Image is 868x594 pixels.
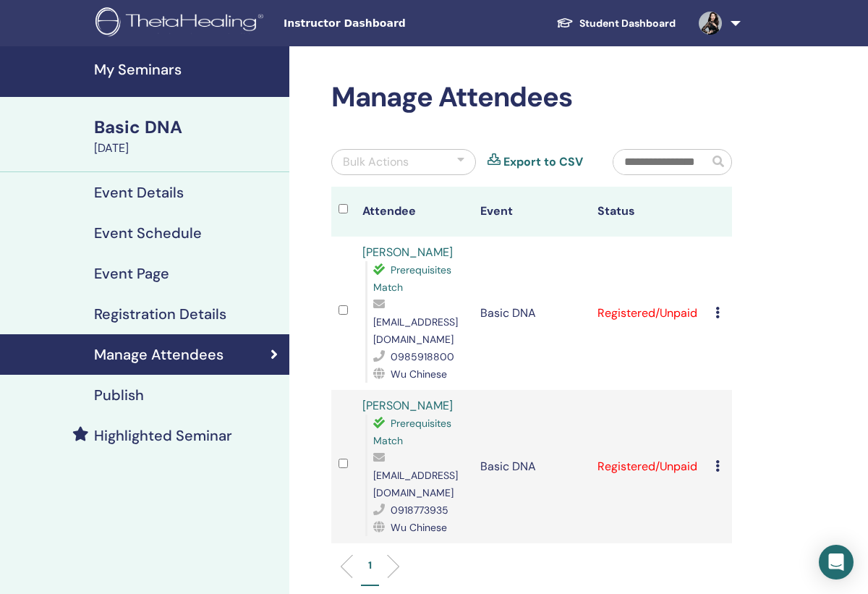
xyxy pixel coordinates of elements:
h4: Publish [94,386,144,404]
h4: Event Details [94,184,184,201]
div: [DATE] [94,140,281,157]
h4: Event Schedule [94,224,202,242]
th: Event [473,187,591,237]
h4: Manage Attendees [94,346,224,363]
img: default.jpg [699,12,722,35]
a: Basic DNA[DATE] [85,115,289,157]
h2: Manage Attendees [331,81,732,114]
span: [EMAIL_ADDRESS][DOMAIN_NAME] [373,469,458,499]
div: Basic DNA [94,115,281,140]
span: [EMAIL_ADDRESS][DOMAIN_NAME] [373,315,458,346]
h4: Registration Details [94,305,226,323]
td: Basic DNA [473,237,591,390]
a: [PERSON_NAME] [362,398,453,413]
div: Bulk Actions [343,153,409,171]
h4: Event Page [94,265,169,282]
a: Student Dashboard [545,10,687,37]
a: [PERSON_NAME] [362,245,453,260]
h4: My Seminars [94,61,281,78]
h4: Highlighted Seminar [94,427,232,444]
span: Prerequisites Match [373,417,451,447]
span: 0918773935 [391,504,448,517]
span: Instructor Dashboard [284,16,501,31]
span: Prerequisites Match [373,263,451,294]
td: Basic DNA [473,390,591,543]
img: graduation-cap-white.svg [556,17,574,29]
a: Export to CSV [503,153,583,171]
p: 1 [368,558,372,573]
th: Status [590,187,708,237]
div: Open Intercom Messenger [819,545,854,580]
span: Wu Chinese [391,368,447,381]
span: 0985918800 [391,350,454,363]
span: Wu Chinese [391,521,447,534]
img: logo.png [95,7,268,40]
th: Attendee [355,187,473,237]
